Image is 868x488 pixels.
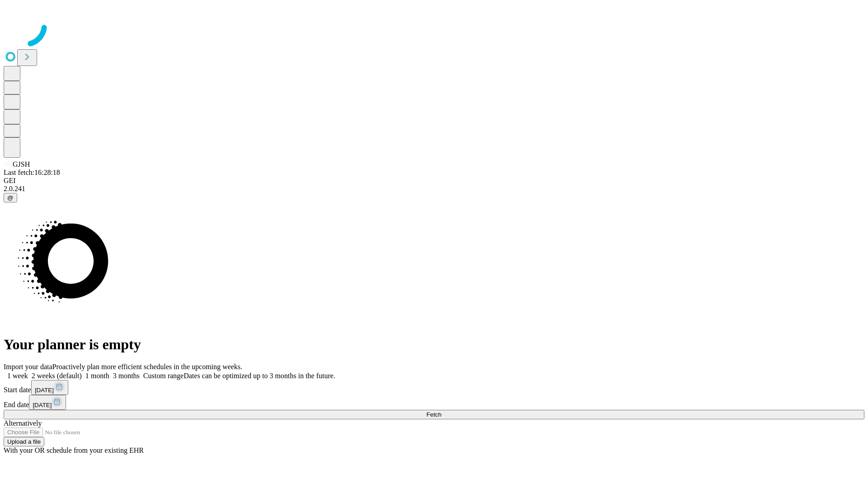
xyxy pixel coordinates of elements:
[7,194,14,201] span: @
[4,419,42,427] span: Alternatively
[143,372,184,380] span: Custom range
[4,185,864,193] div: 2.0.241
[4,336,864,353] h1: Your planner is empty
[52,363,242,371] span: Proactively plan more efficient schedules in the upcoming weeks.
[4,169,60,176] span: Last fetch: 16:28:18
[4,395,864,410] div: End date
[31,380,68,395] button: [DATE]
[13,160,30,168] span: GJSH
[4,437,44,446] button: Upload a file
[29,395,66,410] button: [DATE]
[4,363,52,371] span: Import your data
[7,372,28,380] span: 1 week
[4,193,17,202] button: @
[4,380,864,395] div: Start date
[35,387,54,394] span: [DATE]
[184,372,335,380] span: Dates can be optimized up to 3 months in the future.
[32,372,82,380] span: 2 weeks (default)
[4,446,144,454] span: With your OR schedule from your existing EHR
[113,372,140,380] span: 3 months
[33,402,52,408] span: [DATE]
[85,372,109,380] span: 1 month
[4,177,864,185] div: GEI
[4,410,864,419] button: Fetch
[426,411,441,418] span: Fetch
